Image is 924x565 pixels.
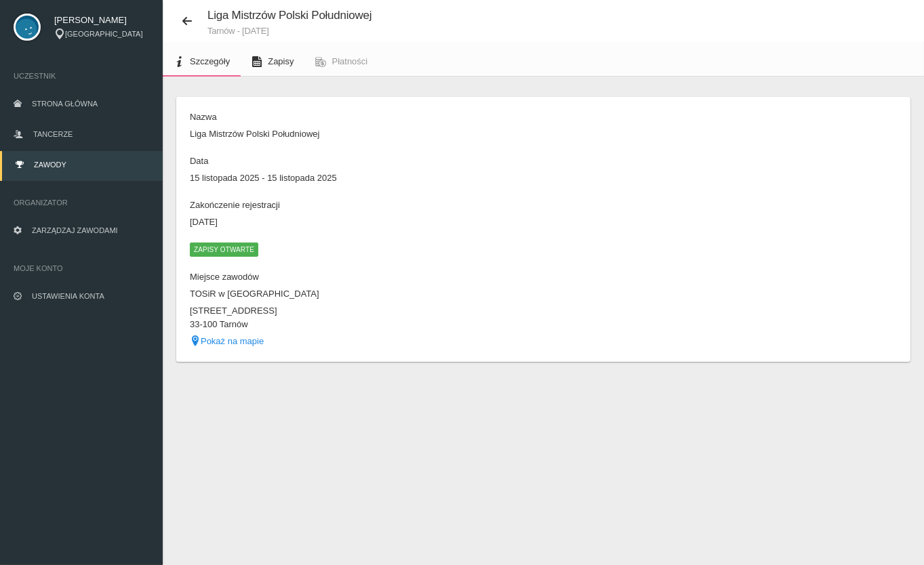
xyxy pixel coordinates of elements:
dt: Nazwa [190,110,537,124]
span: Ustawienia konta [32,292,104,300]
a: Płatności [305,47,379,77]
span: Organizator [14,196,149,209]
dt: Zakończenie rejestracji [190,198,537,212]
dd: 33-100 Tarnów [190,318,537,331]
dd: 15 listopada 2025 - 15 listopada 2025 [190,171,537,185]
dd: [STREET_ADDRESS] [190,304,537,318]
span: Płatności [332,56,368,66]
dd: TOSiR w [GEOGRAPHIC_DATA] [190,287,537,301]
dt: Data [190,154,537,168]
span: [PERSON_NAME] [54,14,149,27]
img: svg [14,14,41,41]
span: Zapisy otwarte [190,243,258,256]
small: Tarnów - [DATE] [207,26,371,35]
div: [GEOGRAPHIC_DATA] [54,28,149,40]
span: Szczegóły [190,56,230,66]
span: Uczestnik [14,69,149,83]
span: Zawody [34,161,66,169]
span: Zarządzaj zawodami [32,226,118,234]
dt: Miejsce zawodów [190,270,537,284]
dd: Liga Mistrzów Polski Południowej [190,127,537,141]
a: Szczegóły [163,47,241,77]
a: Pokaż na mapie [190,336,264,346]
span: Tancerze [33,130,73,138]
span: Liga Mistrzów Polski Południowej [207,9,371,22]
a: Zapisy otwarte [190,244,258,254]
span: Zapisy [268,56,294,66]
a: Zapisy [241,47,304,77]
span: Strona główna [32,100,98,108]
dd: [DATE] [190,215,537,229]
span: Moje konto [14,261,149,275]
